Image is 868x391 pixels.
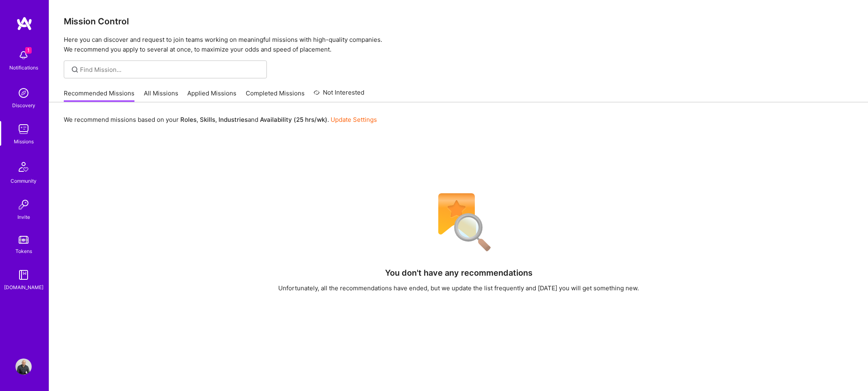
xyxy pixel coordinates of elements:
[64,35,853,54] p: Here you can discover and request to join teams working on meaningful missions with high-quality ...
[80,65,261,74] input: Find Mission...
[385,268,532,278] h4: You don't have any recommendations
[15,197,32,213] img: Invite
[219,116,248,123] b: Industries
[4,283,43,292] div: [DOMAIN_NAME]
[16,16,32,31] img: logo
[17,213,30,221] div: Invite
[15,267,32,283] img: guide book
[187,89,236,102] a: Applied Missions
[15,85,32,101] img: discovery
[15,47,32,63] img: bell
[260,116,327,123] b: Availability (25 hrs/wk)
[11,177,37,185] div: Community
[9,63,38,72] div: Notifications
[13,359,34,375] a: User Avatar
[64,115,377,124] p: We recommend missions based on your , , and .
[200,116,215,123] b: Skills
[424,188,493,257] img: No Results
[64,16,853,26] h3: Mission Control
[14,157,33,177] img: Community
[70,65,80,74] i: icon SearchGrey
[64,89,134,102] a: Recommended Missions
[15,121,32,137] img: teamwork
[12,101,35,110] div: Discovery
[25,47,32,54] span: 1
[314,88,364,102] a: Not Interested
[14,137,34,146] div: Missions
[15,359,32,375] img: User Avatar
[144,89,178,102] a: All Missions
[180,116,197,123] b: Roles
[331,116,377,123] a: Update Settings
[15,247,32,255] div: Tokens
[19,236,28,244] img: tokens
[278,284,639,292] div: Unfortunately, all the recommendations have ended, but we update the list frequently and [DATE] y...
[246,89,305,102] a: Completed Missions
